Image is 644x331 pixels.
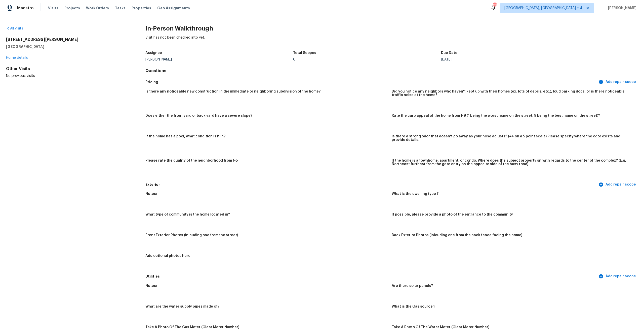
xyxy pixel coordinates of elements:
h5: Notes: [145,284,157,288]
span: [GEOGRAPHIC_DATA], [GEOGRAPHIC_DATA] + 4 [504,6,582,11]
h5: Please rate the quality of the neighborhood from 1-5 [145,159,238,162]
h5: Take A Photo Of The Water Meter (Clear Meter Number) [392,325,489,329]
button: Add repair scope [597,77,638,87]
h5: Rate the curb appeal of the home from 1-9 (1 being the worst home on the street, 9 being the best... [392,114,600,117]
div: [DATE] [441,58,589,61]
h5: [GEOGRAPHIC_DATA] [6,44,129,49]
h2: In-Person Walkthrough [145,26,638,31]
span: No previous visits [6,74,35,78]
div: Other Visits [6,66,129,71]
h5: What are the water supply pipes made of? [145,305,219,308]
span: Add repair scope [599,79,636,85]
a: All visits [6,27,23,30]
h5: Due Date [441,51,457,55]
h5: Assignee [145,51,162,55]
h5: Back Exterior Photos (inlcuding one from the back fence facing the home) [392,233,522,237]
span: Geo Assignments [157,6,190,11]
h5: Notes: [145,192,157,196]
button: Add repair scope [597,272,638,281]
span: Add repair scope [599,182,636,188]
div: 0 [293,58,441,61]
h5: What is the Gas source ? [392,305,435,308]
button: Add repair scope [597,180,638,189]
h5: If the home has a pool, what condition is it in? [145,135,225,138]
h5: If possible, please provide a photo of the entrance to the community [392,213,513,216]
h5: If the home is a townhome, apartment, or condo: Where does the subject property sit with regards ... [392,159,634,166]
span: Work Orders [86,6,109,11]
span: Add repair scope [599,273,636,280]
span: [PERSON_NAME] [606,6,636,11]
h5: What type of community is the home located in? [145,213,230,216]
h5: Is there any noticeable new construction in the immediate or neighboring subdivision of the home? [145,90,320,93]
span: Properties [132,6,151,11]
div: Visit has not been checked into yet. [145,35,638,48]
h5: Utilities [145,274,597,279]
h5: Exterior [145,182,597,187]
h5: Is there a strong odor that doesn't go away as your nose adjusts? (4+ on a 5 point scale) Please ... [392,135,634,142]
h5: Total Scopes [293,51,316,55]
span: Maestro [17,6,34,11]
span: Visits [48,6,58,11]
h4: Questions [145,68,638,73]
h5: Did you notice any neighbors who haven't kept up with their homes (ex. lots of debris, etc.), lou... [392,90,634,97]
h5: Pricing [145,79,597,85]
div: [PERSON_NAME] [145,58,293,61]
h5: What is the dwelling type ? [392,192,438,196]
h5: Add optional photos here [145,254,190,258]
h5: Front Exterior Photos (inlcuding one from the street) [145,233,238,237]
h5: Does either the front yard or back yard have a severe slope? [145,114,252,117]
h2: [STREET_ADDRESS][PERSON_NAME] [6,37,129,42]
span: Projects [64,6,80,11]
h5: Are there solar panels? [392,284,433,288]
span: Tasks [115,6,126,10]
div: 115 [493,3,496,8]
a: Home details [6,56,28,59]
h5: Take A Photo Of The Gas Meter (Clear Meter Number) [145,325,239,329]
